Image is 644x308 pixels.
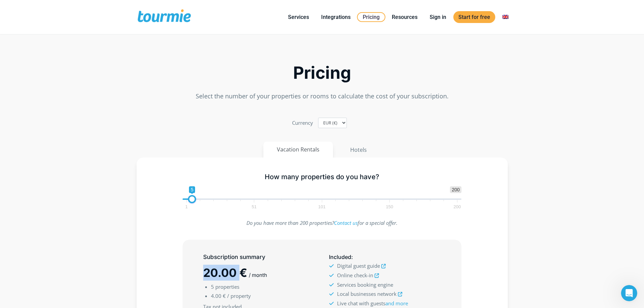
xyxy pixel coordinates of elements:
span: 5 [189,186,195,193]
span: Local businesses network [337,290,397,297]
a: Sign in [425,13,451,21]
span: properties [215,283,239,290]
span: Included [329,254,351,260]
span: Digital guest guide [337,262,380,269]
button: Vacation Rentals [263,142,333,158]
span: Services booking engine [337,281,393,288]
span: / month [249,272,267,278]
iframe: Intercom live chat [621,285,637,301]
a: Services [283,13,314,21]
a: Contact us [334,219,358,226]
span: / property [227,292,251,299]
h5: : [329,253,440,261]
h5: How many properties do you have? [183,173,461,181]
a: Start for free [453,11,495,23]
span: 5 [211,283,214,290]
span: 1 [184,205,189,208]
a: and more [385,300,408,307]
h5: Subscription summary [203,253,315,261]
span: 200 [453,205,462,208]
button: Hotels [336,142,381,158]
h2: Pricing [137,65,508,81]
span: 20.00 € [203,266,247,280]
span: Live chat with guests [337,300,408,307]
span: 101 [317,205,327,208]
a: Resources [387,13,423,21]
span: Online check-in [337,272,373,279]
span: 4.00 € [211,292,226,299]
span: 200 [450,186,461,193]
p: Select the number of your properties or rooms to calculate the cost of your subscription. [137,92,508,101]
a: Integrations [316,13,356,21]
span: 150 [385,205,394,208]
span: 51 [251,205,258,208]
a: Pricing [357,12,385,22]
label: Currency [292,118,313,127]
p: Do you have more than 200 properties? for a special offer. [183,218,461,228]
